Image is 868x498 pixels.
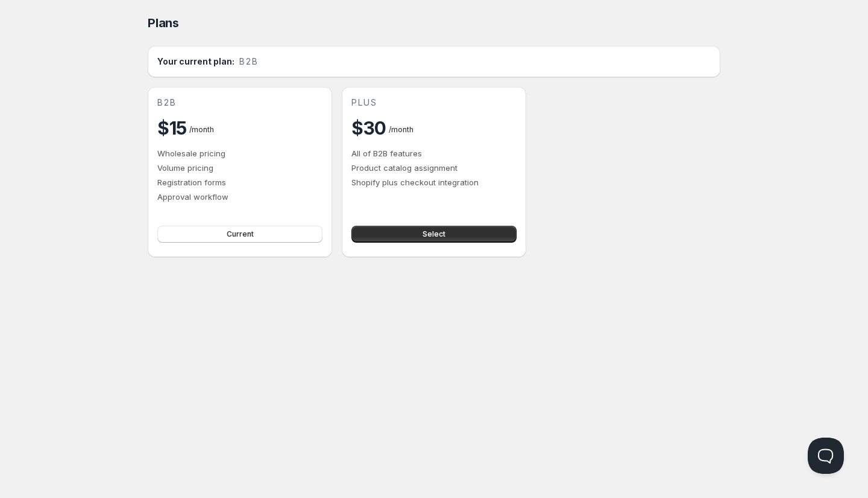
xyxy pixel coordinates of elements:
p: Wholesale pricing [157,147,322,159]
p: Volume pricing [157,162,322,174]
h2: $30 [351,116,386,140]
button: Current [157,226,322,243]
span: Select [423,229,445,239]
span: b2b [157,97,177,109]
p: Shopify plus checkout integration [351,176,517,188]
span: b2b [239,56,259,68]
span: / month [389,125,414,134]
span: Plans [148,16,179,30]
p: Registration forms [157,176,322,188]
span: Current [227,229,254,239]
p: All of B2B features [351,147,517,159]
iframe: Help Scout Beacon - Open [808,438,844,474]
button: Select [351,226,517,243]
span: / month [189,125,214,134]
h2: Your current plan: [157,56,234,68]
p: Product catalog assignment [351,162,517,174]
h2: $15 [157,116,187,140]
p: Approval workflow [157,191,322,203]
span: plus [351,97,377,109]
